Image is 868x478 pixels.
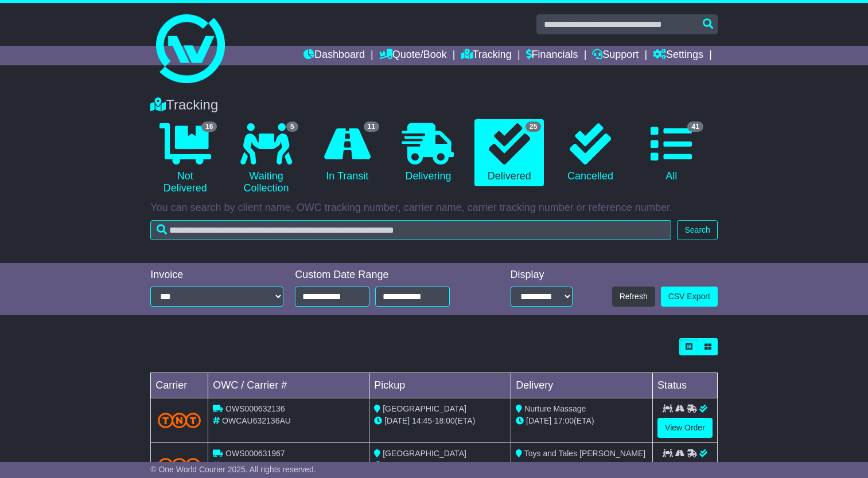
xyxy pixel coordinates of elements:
[526,46,578,65] a: Financials
[158,458,201,473] img: TNT_Domestic.png
[158,413,201,428] img: TNT_Domestic.png
[374,415,506,427] div: - (ETA)
[369,373,511,398] td: Pickup
[412,461,432,470] span: 11:30
[383,449,466,458] span: [GEOGRAPHIC_DATA]
[151,373,208,398] td: Carrier
[295,269,476,281] div: Custom Date Range
[555,119,625,187] a: Cancelled
[516,415,648,427] div: (ETA)
[526,122,541,132] span: 25
[524,404,586,413] span: Nurture Massage
[661,287,718,307] a: CSV Export
[145,97,723,113] div: Tracking
[225,449,285,458] span: OWS000631967
[637,119,706,187] a: 41 All
[474,119,544,187] a: 25 Delivered
[511,269,573,281] div: Display
[150,465,316,474] span: © One World Courier 2025. All rights reserved.
[394,119,463,187] a: Delivering
[201,122,217,132] span: 16
[364,122,379,132] span: 11
[516,449,645,470] span: Toys and Tales [PERSON_NAME] [PERSON_NAME]
[208,373,369,398] td: OWC / Carrier #
[384,461,410,470] span: [DATE]
[653,46,703,65] a: Settings
[435,416,455,425] span: 18:00
[653,373,718,398] td: Status
[554,416,574,425] span: 17:00
[687,122,703,132] span: 41
[511,373,653,398] td: Delivery
[150,119,220,199] a: 16 Not Delivered
[379,46,447,65] a: Quote/Book
[612,287,655,307] button: Refresh
[677,220,717,240] button: Search
[222,416,291,425] span: OWCAU632136AU
[225,404,285,413] span: OWS000632136
[461,46,512,65] a: Tracking
[150,269,283,281] div: Invoice
[313,119,382,187] a: 11 In Transit
[150,202,718,214] p: You can search by client name, OWC tracking number, carrier name, carrier tracking number or refe...
[383,404,466,413] span: [GEOGRAPHIC_DATA]
[412,416,432,425] span: 14:45
[222,461,291,470] span: OWCAU631967AU
[286,122,298,132] span: 5
[303,46,365,65] a: Dashboard
[231,119,301,199] a: 5 Waiting Collection
[657,418,713,438] a: View Order
[374,460,506,472] div: - (ETA)
[526,416,551,425] span: [DATE]
[592,46,639,65] a: Support
[435,461,455,470] span: 18:00
[384,416,410,425] span: [DATE]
